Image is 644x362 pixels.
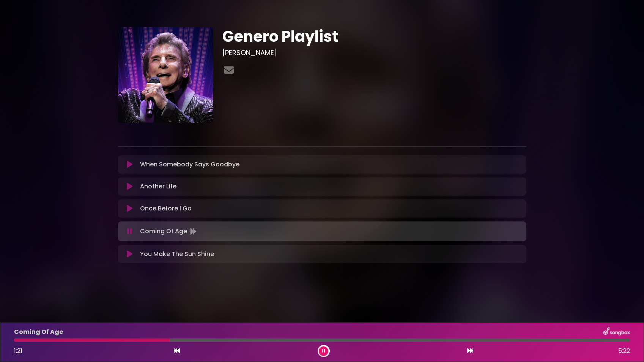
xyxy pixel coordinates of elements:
[187,226,198,237] img: waveform4.gif
[118,27,213,123] img: 6qwFYesTPurQnItdpMxg
[140,160,239,169] p: When Somebody Says Goodbye
[222,27,526,46] h1: Genero Playlist
[140,204,192,213] p: Once Before I Go
[140,182,176,191] p: Another Life
[222,49,526,57] h3: [PERSON_NAME]
[140,226,198,237] p: Coming Of Age
[140,250,214,259] p: You Make The Sun Shine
